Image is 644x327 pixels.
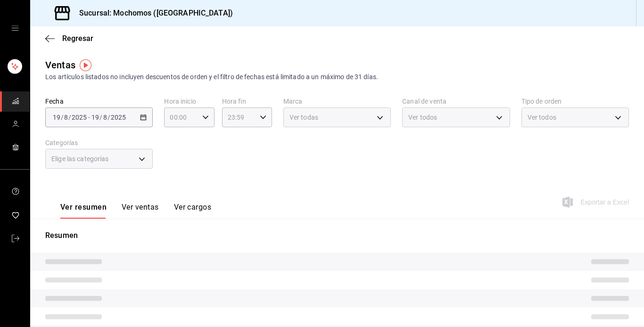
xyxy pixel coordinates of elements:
button: Ver cargos [174,203,212,219]
span: / [61,114,64,121]
input: -- [91,114,99,121]
button: cajón abierto [11,25,19,32]
span: Ver todos [528,113,556,122]
button: Ver resumen [60,203,107,219]
label: Marca [283,98,391,105]
input: ---- [71,114,87,121]
div: navigation tabs [60,203,211,219]
span: / [99,114,102,121]
span: Regresar [62,34,93,43]
span: - [88,114,90,121]
img: Marcador de información sobre herramientas [80,59,91,71]
span: Ver todos [408,113,437,122]
div: Los artículos listados no incluyen descuentos de orden y el filtro de fechas está limitado a un m... [45,72,629,82]
span: / [107,114,110,121]
button: Regresar [45,34,93,43]
label: Fecha [45,98,153,105]
label: Hora fin [222,98,272,105]
span: / [68,114,71,121]
input: -- [103,114,107,121]
div: Ventas [45,58,75,72]
label: Categorías [45,139,153,146]
span: Ver todas [289,113,318,122]
p: Resumen [45,230,629,241]
input: -- [64,114,68,121]
input: ---- [110,114,126,121]
h3: Sucursal: Mochomos ([GEOGRAPHIC_DATA]) [72,8,233,19]
label: Canal de venta [402,98,510,105]
label: Tipo de orden [521,98,629,105]
label: Hora inicio [164,98,214,105]
span: Elige las categorías [51,154,109,163]
input: -- [52,114,61,121]
button: Ver ventas [122,203,159,219]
